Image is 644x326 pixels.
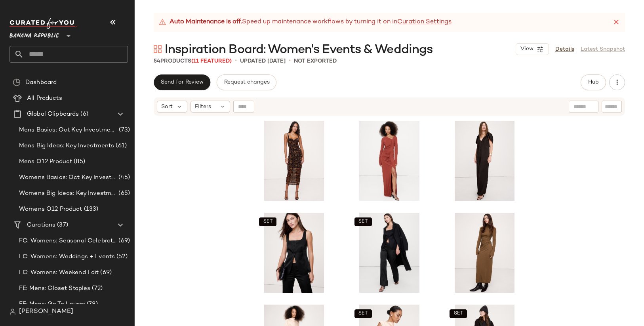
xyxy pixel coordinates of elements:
span: FE: Mens: Go To Layers [19,300,85,309]
img: cn59942285.jpg [254,121,334,201]
span: (69) [117,236,130,246]
button: Hub [581,74,606,90]
button: SET [450,309,467,318]
span: Hub [588,79,599,86]
span: (11 Featured) [191,58,232,64]
span: FC: Womens: Weddings + Events [19,252,115,261]
span: Inspiration Board: Women's Events & Weddings [165,42,433,58]
button: SET [259,217,276,226]
strong: Auto Maintenance is off. [170,17,242,27]
span: Request changes [223,79,269,86]
span: Mens Basics: Oct Key Investments [19,126,117,135]
span: (45) [117,173,130,182]
span: Mens Big Ideas: Key Investments [19,141,114,151]
span: (37) [55,221,68,230]
button: Request changes [217,74,276,90]
span: SET [358,219,368,225]
span: SET [453,311,463,316]
img: cn60390309.jpg [445,213,524,293]
span: SET [358,311,368,316]
button: SET [354,217,372,226]
span: 54 [154,58,160,64]
span: (85) [72,157,85,166]
img: cfy_white_logo.C9jOOHJF.svg [10,18,77,29]
img: svg%3e [154,45,162,53]
span: • [289,56,291,66]
span: (133) [82,205,99,214]
img: cn60704628.jpg [445,121,524,201]
span: (72) [90,284,103,293]
span: Mens O12 Product [19,157,72,166]
span: View [520,46,533,52]
img: cn60597230.jpg [254,213,334,293]
a: Details [555,45,574,53]
p: updated [DATE] [240,57,286,65]
span: Sort [161,103,173,111]
img: cn60597212.jpg [350,213,429,293]
span: (78) [85,300,98,309]
span: Womens O12 Product [19,205,82,214]
span: Womens Big Ideas: Key Investments [19,189,117,198]
span: [PERSON_NAME] [19,307,73,316]
div: Products [154,57,232,65]
button: SET [354,309,372,318]
img: svg%3e [13,78,21,86]
img: cn60576580.jpg [350,121,429,201]
span: All Products [27,94,62,103]
span: Send for Review [160,79,204,86]
a: Curation Settings [397,17,452,27]
div: Speed up maintenance workflows by turning it on in [158,17,452,27]
span: SET [263,219,272,225]
span: (73) [117,126,130,135]
span: (65) [117,189,130,198]
span: Global Clipboards [27,110,79,119]
span: Filters [195,103,211,111]
span: Womens Basics: Oct Key Investments [19,173,117,182]
span: Banana Republic [10,27,59,41]
button: View [516,43,549,55]
span: (69) [99,268,112,277]
span: FC: Womens: Weekend Edit [19,268,99,277]
span: (6) [79,110,88,119]
span: Curations [27,221,55,230]
button: Send for Review [154,74,210,90]
span: • [235,56,237,66]
p: Not Exported [294,57,337,65]
span: FE: Mens: Closet Staples [19,284,90,293]
span: (61) [114,141,127,151]
span: FC: Womens: Seasonal Celebrations [19,236,117,246]
span: Dashboard [25,78,57,87]
img: svg%3e [10,309,16,315]
span: (52) [115,252,128,261]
